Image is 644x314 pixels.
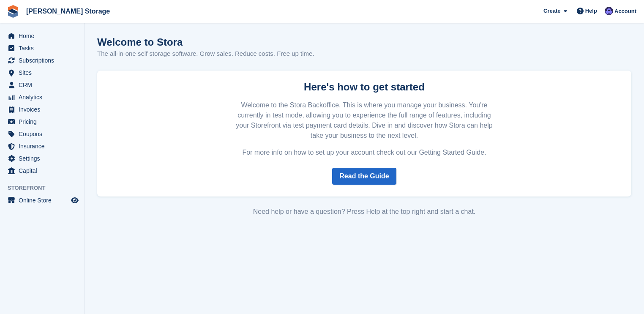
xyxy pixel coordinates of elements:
span: Storefront [8,184,84,192]
a: menu [4,67,80,79]
span: CRM [19,79,69,91]
a: menu [4,79,80,91]
span: Sites [19,67,69,79]
span: Capital [19,165,69,177]
h1: Welcome to Stora [97,36,314,48]
span: Invoices [19,104,69,115]
span: Analytics [19,91,69,103]
div: Need help or have a question? Press Help at the top right and start a chat. [97,207,631,217]
a: menu [4,91,80,103]
span: Pricing [19,116,69,128]
span: Help [585,7,597,15]
img: Tim Sinnott [605,7,613,15]
a: menu [4,55,80,66]
span: Coupons [19,128,69,140]
span: Subscriptions [19,55,69,66]
a: menu [4,153,80,164]
p: Welcome to the Stora Backoffice. This is where you manage your business. You're currently in test... [231,100,498,141]
span: Account [614,7,636,16]
span: Create [543,7,560,15]
a: [PERSON_NAME] Storage [23,4,113,18]
a: menu [4,128,80,140]
a: menu [4,194,80,206]
a: menu [4,116,80,128]
a: Preview store [70,195,80,205]
span: Settings [19,153,69,164]
p: For more info on how to set up your account check out our Getting Started Guide. [231,147,498,158]
span: Online Store [19,194,69,206]
a: menu [4,165,80,177]
span: Tasks [19,42,69,54]
a: menu [4,140,80,152]
a: menu [4,42,80,54]
a: menu [4,30,80,42]
a: menu [4,104,80,115]
strong: Here's how to get started [304,81,425,93]
span: Home [19,30,69,42]
img: stora-icon-8386f47178a22dfd0bd8f6a31ec36ba5ce8667c1dd55bd0f319d3a0aa187defe.svg [7,5,19,18]
a: Read the Guide [332,168,396,185]
span: Insurance [19,140,69,152]
p: The all-in-one self storage software. Grow sales. Reduce costs. Free up time. [97,49,314,59]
